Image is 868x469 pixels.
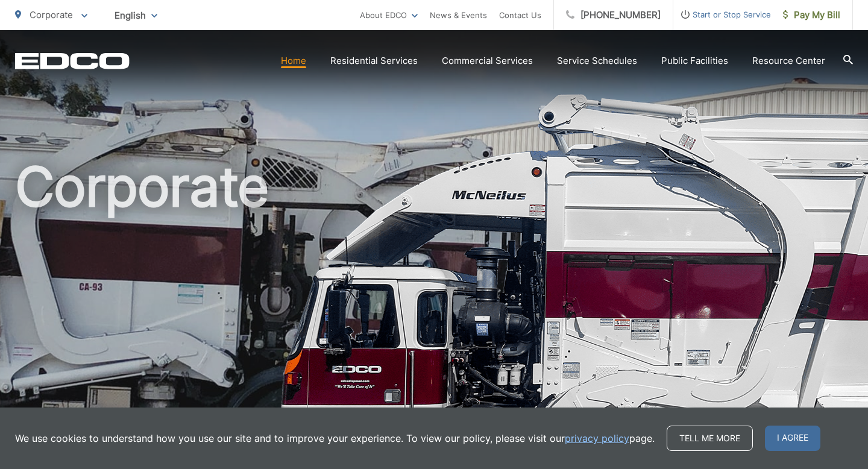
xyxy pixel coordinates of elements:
a: Resource Center [752,54,825,68]
a: About EDCO [360,8,418,22]
p: We use cookies to understand how you use our site and to improve your experience. To view our pol... [15,431,655,445]
a: Residential Services [330,54,418,68]
a: Commercial Services [442,54,533,68]
a: Public Facilities [661,54,728,68]
span: Pay My Bill [783,8,840,22]
span: English [105,5,166,26]
a: Service Schedules [557,54,637,68]
a: Contact Us [499,8,541,22]
a: Home [281,54,306,68]
a: privacy policy [565,431,629,445]
span: I agree [765,426,820,451]
span: Corporate [30,9,73,20]
a: Tell me more [667,426,753,451]
a: News & Events [430,8,487,22]
a: EDCD logo. Return to the homepage. [15,52,130,69]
